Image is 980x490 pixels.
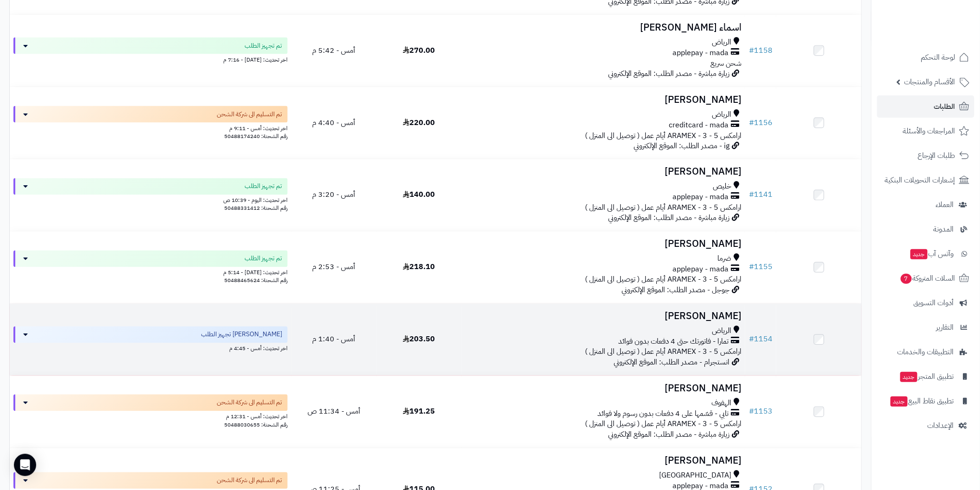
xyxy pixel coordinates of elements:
[245,41,282,50] span: تم تجهيز الطلب
[749,117,754,128] span: #
[877,390,974,412] a: تطبيق نقاط البيعجديد
[312,334,355,345] span: أمس - 1:40 م
[672,48,729,58] span: applepay - mada
[899,370,954,383] span: تطبيق المتجر
[918,149,955,162] span: طلبات الإرجاع
[749,262,773,273] a: #1155
[712,37,731,48] span: الرياض
[312,262,355,273] span: أمس - 2:53 م
[403,334,435,345] span: 203.50
[713,182,731,192] span: خليص
[659,471,731,481] span: [GEOGRAPHIC_DATA]
[403,406,435,417] span: 191.25
[614,357,729,368] span: انستجرام - مصدر الطلب: الموقع الإلكتروني
[608,213,729,224] span: زيارة مباشرة - مصدر الطلب: الموقع الإلكتروني
[403,262,435,273] span: 218.10
[749,117,773,128] a: #1156
[885,174,955,187] span: إشعارات التحويلات البنكية
[465,456,741,466] h3: [PERSON_NAME]
[672,192,729,203] span: applepay - mada
[712,109,731,120] span: الرياض
[13,343,288,353] div: اخر تحديث: أمس - 4:45 م
[585,346,741,358] span: ارامكس ARAMEX - 3 - 5 أيام عمل ( توصيل الى المنزل )
[877,95,974,118] a: الطلبات
[217,398,282,408] span: تم التسليم الى شركة الشحن
[936,321,954,334] span: التقارير
[877,415,974,437] a: الإعدادات
[403,45,435,56] span: 270.00
[403,117,435,128] span: 220.00
[312,45,355,56] span: أمس - 5:42 م
[877,218,974,240] a: المدونة
[245,182,282,191] span: تم تجهيز الطلب
[910,247,954,260] span: وآتس آب
[465,239,741,250] h3: [PERSON_NAME]
[585,274,741,285] span: ارامكس ARAMEX - 3 - 5 أيام عمل ( توصيل الى المنزل )
[877,169,974,191] a: إشعارات التحويلات البنكية
[14,454,36,476] div: Open Intercom Messenger
[712,326,731,337] span: الرياض
[224,421,288,429] span: رقم الشحنة: 50488030655
[877,267,974,289] a: السلات المتروكة7
[900,273,912,284] span: 7
[618,337,729,347] span: تمارا - فاتورتك حتى 4 دفعات بدون فوائد
[669,120,729,131] span: creditcard - mada
[465,94,741,105] h3: [PERSON_NAME]
[201,330,282,339] span: [PERSON_NAME] تجهيز الطلب
[900,272,955,285] span: السلات المتروكة
[217,476,282,485] span: تم التسليم الى شركة الشحن
[877,365,974,388] a: تطبيق المتجرجديد
[224,276,288,285] span: رقم الشحنة: 50488465624
[917,10,971,30] img: logo-2.png
[749,262,754,273] span: #
[13,267,288,277] div: اخر تحديث: [DATE] - 5:14 م
[13,123,288,132] div: اخر تحديث: أمس - 9:11 م
[877,120,974,142] a: المراجعات والأسئلة
[312,117,355,128] span: أمس - 4:40 م
[914,296,954,309] span: أدوات التسويق
[634,140,729,151] span: ig - مصدر الطلب: الموقع الإلكتروني
[749,406,754,417] span: #
[877,292,974,314] a: أدوات التسويق
[877,144,974,167] a: طلبات الإرجاع
[403,189,435,201] span: 140.00
[13,195,288,205] div: اخر تحديث: اليوم - 10:39 ص
[934,223,954,236] span: المدونة
[224,132,288,140] span: رقم الشحنة: 50488174240
[877,194,974,216] a: العملاء
[13,54,288,64] div: اخر تحديث: [DATE] - 7:16 م
[749,406,773,417] a: #1153
[900,372,917,382] span: جديد
[928,419,954,432] span: الإعدادات
[711,398,731,409] span: الهفوف
[934,100,955,113] span: الطلبات
[224,204,288,213] span: رقم الشحنة: 50488331412
[465,22,741,33] h3: اسماء [PERSON_NAME]
[245,254,282,264] span: تم تجهيز الطلب
[911,249,928,259] span: جديد
[749,189,754,201] span: #
[921,51,955,64] span: لوحة التحكم
[903,125,955,138] span: المراجعات والأسئلة
[597,409,729,420] span: تابي - قسّمها على 4 دفعات بدون رسوم ولا فوائد
[465,311,741,322] h3: [PERSON_NAME]
[465,167,741,177] h3: [PERSON_NAME]
[749,334,754,345] span: #
[710,58,741,69] span: شحن سريع
[585,202,741,214] span: ارامكس ARAMEX - 3 - 5 أيام عمل ( توصيل الى المنزل )
[308,406,360,417] span: أمس - 11:34 ص
[877,341,974,363] a: التطبيقات والخدمات
[749,334,773,345] a: #1154
[877,316,974,339] a: التقارير
[217,110,282,119] span: تم التسليم الى شركة الشحن
[672,264,729,275] span: applepay - mada
[13,411,288,421] div: اخر تحديث: أمس - 12:31 م
[905,75,955,88] span: الأقسام والمنتجات
[585,419,741,430] span: ارامكس ARAMEX - 3 - 5 أيام عمل ( توصيل الى المنزل )
[312,189,355,201] span: أمس - 3:20 م
[877,46,974,69] a: لوحة التحكم
[622,285,729,296] span: جوجل - مصدر الطلب: الموقع الإلكتروني
[749,45,754,56] span: #
[608,68,729,79] span: زيارة مباشرة - مصدر الطلب: الموقع الإلكتروني
[585,130,741,141] span: ارامكس ARAMEX - 3 - 5 أيام عمل ( توصيل الى المنزل )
